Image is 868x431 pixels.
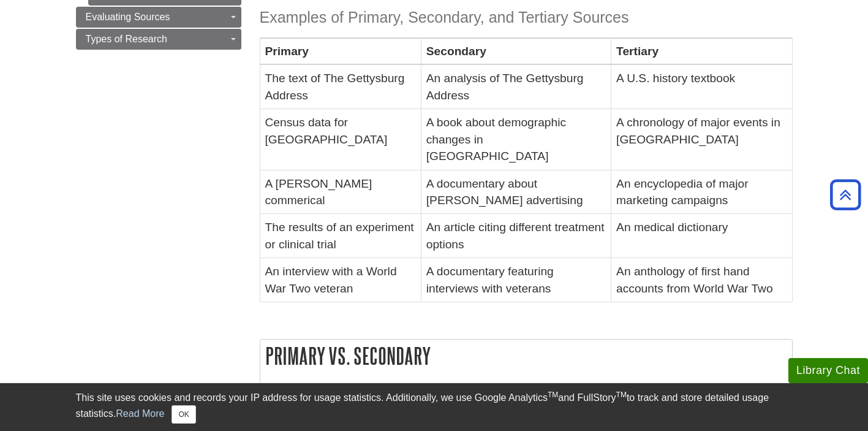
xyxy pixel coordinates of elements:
span: Types of Research [86,34,167,44]
td: A book about demographic changes in [GEOGRAPHIC_DATA] [421,109,611,170]
div: This site uses cookies and records your IP address for usage statistics. Additionally, we use Goo... [76,391,793,424]
td: A documentary featuring interviews with veterans [421,258,611,302]
h3: Examples of Primary, Secondary, and Tertiary Sources [260,9,793,26]
td: The results of an experiment or clinical trial [260,214,421,258]
h2: Primary vs. Secondary [260,340,792,372]
a: Read More [116,408,164,419]
th: Secondary [421,38,611,65]
sup: TM [548,391,558,399]
a: Evaluating Sources [76,7,241,28]
td: An article citing different treatment options [421,214,611,258]
td: An analysis of The Gettysburg Address [421,65,611,109]
th: Tertiary [611,38,792,65]
td: The text of The Gettysburg Address [260,65,421,109]
button: Close [172,405,195,424]
td: A documentary about [PERSON_NAME] advertising [421,170,611,214]
td: Census data for [GEOGRAPHIC_DATA] [260,109,421,170]
td: An anthology of first hand accounts from World War Two [611,258,792,302]
a: Back to Top [826,186,865,203]
td: An medical dictionary [611,214,792,258]
button: Library Chat [788,358,868,383]
a: Types of Research [76,29,241,50]
td: An encyclopedia of major marketing campaigns [611,170,792,214]
th: Primary [260,38,421,65]
td: A U.S. history textbook [611,65,792,109]
span: Evaluating Sources [86,12,170,22]
td: A chronology of major events in [GEOGRAPHIC_DATA] [611,109,792,170]
td: An interview with a World War Two veteran [260,258,421,302]
td: A [PERSON_NAME] commerical [260,170,421,214]
sup: TM [616,391,627,399]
